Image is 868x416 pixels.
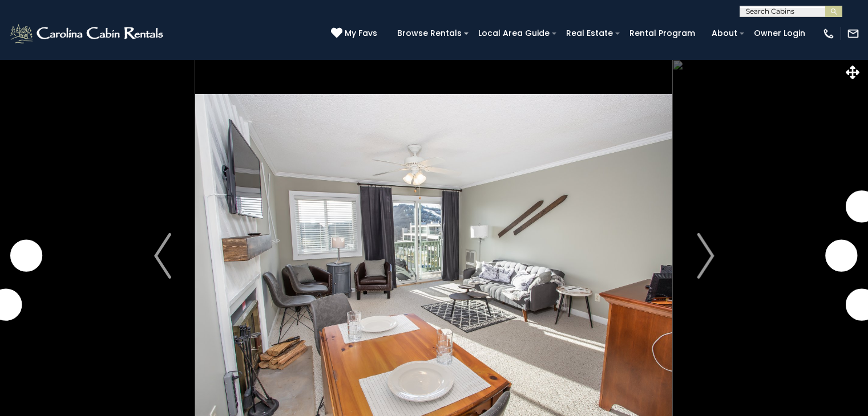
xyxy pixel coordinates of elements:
a: Real Estate [560,25,619,42]
a: About [706,25,743,42]
img: phone-regular-white.png [822,27,835,40]
span: My Favs [345,27,377,39]
img: mail-regular-white.png [847,27,859,40]
a: Local Area Guide [473,25,555,42]
img: arrow [697,233,714,279]
a: Owner Login [748,25,811,42]
a: My Favs [331,27,380,40]
img: White-1-2.png [9,22,167,45]
img: arrow [154,233,171,279]
a: Rental Program [624,25,701,42]
a: Browse Rentals [391,25,467,42]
